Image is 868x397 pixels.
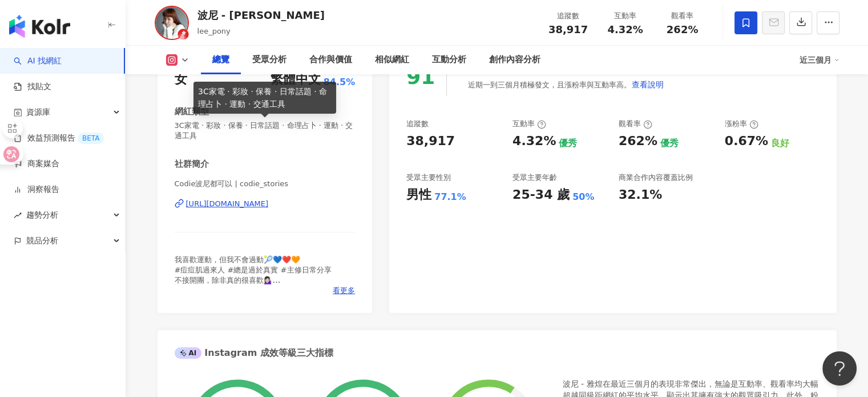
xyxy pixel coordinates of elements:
span: Codie波尼都可以 | codie_stories [175,179,356,189]
div: 77.1% [434,191,466,203]
div: 波尼 - [PERSON_NAME] [197,8,325,22]
span: 資源庫 [26,99,50,125]
div: 總覽 [212,53,229,67]
div: [URL][DOMAIN_NAME] [186,199,269,209]
span: 我喜歡運動，但我不會過動🎾💙❤️🧡 #痘痘肌過來人 #總是過於真實 #主修日常分享 不接開團，除非真的很喜歡💁🏻‍♀️ - 太陽水瓶上升射手AB型我的貓超可愛 被拍的那種/平面動態都有/大奶配方... [175,255,332,347]
a: [URL][DOMAIN_NAME] [175,199,356,209]
div: 32.1% [619,186,662,204]
div: 商業合作內容覆蓋比例 [619,173,693,183]
span: 趨勢分析 [26,202,58,228]
div: AI [175,347,202,359]
span: 查看說明 [632,80,664,89]
div: 3C家電 · 彩妝 · 保養 · 日常話題 · 命理占卜 · 運動 · 交通工具 [193,82,336,114]
div: 受眾分析 [252,53,286,67]
div: 觀看率 [619,119,652,129]
div: 女 [175,71,187,89]
a: searchAI 找網紅 [14,55,62,67]
div: 38,917 [406,133,455,150]
div: 50% [572,191,594,203]
span: lee_pony [197,27,231,35]
div: 0.67% [725,133,768,150]
div: 優秀 [559,137,577,150]
a: 找貼文 [14,81,51,93]
iframe: Help Scout Beacon - Open [822,351,857,386]
div: 合作與價值 [309,53,352,67]
button: 查看說明 [631,73,664,96]
div: 觀看率 [661,10,704,22]
div: 受眾主要性別 [406,173,451,183]
div: 漲粉率 [725,119,758,129]
span: 競品分析 [26,228,58,254]
div: 91 [406,65,435,89]
div: 互動分析 [432,53,466,67]
div: 4.32% [512,133,556,150]
div: 近三個月 [800,51,839,69]
span: 38,917 [548,23,588,35]
img: KOL Avatar [155,6,189,40]
div: 互動率 [604,10,647,22]
span: 3C家電 · 彩妝 · 保養 · 日常話題 · 命理占卜 · 運動 · 交通工具 [175,121,356,141]
div: 262% [619,133,657,150]
a: 效益預測報告BETA [14,133,104,144]
div: 相似網紅 [375,53,409,67]
div: 受眾主要年齡 [512,173,557,183]
div: 優秀 [660,137,679,150]
span: 262% [667,24,699,35]
div: 社群簡介 [175,158,209,170]
img: logo [9,15,70,38]
div: Instagram 成效等級三大指標 [175,347,333,359]
div: 網紅類型 [175,106,209,118]
span: 4.32% [607,24,643,35]
div: 繁體中文 [271,71,321,89]
div: 創作內容分析 [489,53,540,67]
span: 看更多 [333,286,355,296]
div: 互動率 [512,119,546,129]
div: 追蹤數 [406,119,429,129]
div: 良好 [771,137,789,150]
div: 追蹤數 [547,10,590,22]
span: rise [14,211,22,219]
a: 商案媒合 [14,158,59,170]
span: 84.5% [324,76,356,89]
div: 近期一到三個月積極發文，且漲粉率與互動率高。 [468,73,664,96]
div: 25-34 歲 [512,186,570,204]
div: 男性 [406,186,431,204]
a: 洞察報告 [14,184,59,195]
